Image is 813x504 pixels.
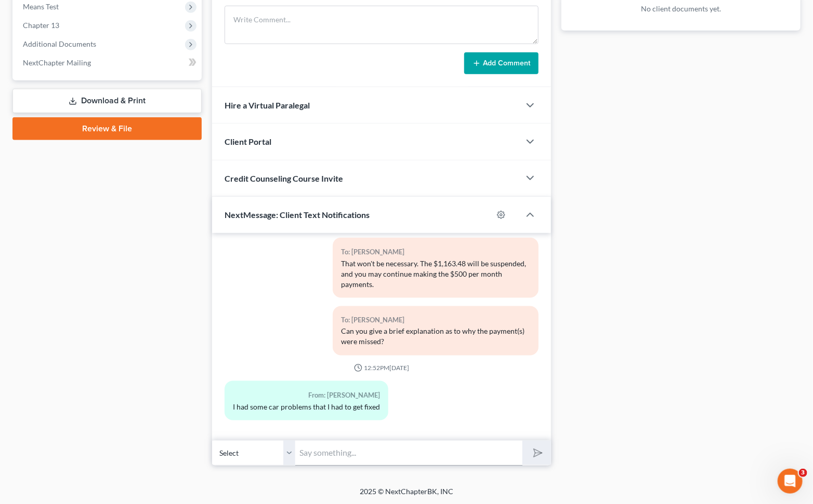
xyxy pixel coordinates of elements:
[225,137,271,146] span: Client Portal
[23,2,59,11] span: Means Test
[225,173,343,183] span: Credit Counseling Course Invite
[464,52,539,74] button: Add Comment
[225,364,539,373] div: 12:52PM[DATE]
[778,469,803,494] iframe: Intercom live chat
[15,53,202,72] a: NextChapter Mailing
[341,315,530,326] div: To: [PERSON_NAME]
[225,210,370,220] span: NextMessage: Client Text Notifications
[799,469,807,477] span: 3
[570,4,792,14] p: No client documents yet.
[12,89,202,113] a: Download & Print
[233,389,380,401] div: From: [PERSON_NAME]
[295,440,522,466] input: Say something...
[225,100,310,110] span: Hire a Virtual Paralegal
[341,246,530,258] div: To: [PERSON_NAME]
[12,117,202,140] a: Review & File
[233,402,380,412] div: I had some car problems that I had to get fixed
[23,21,59,30] span: Chapter 13
[23,39,96,48] span: Additional Documents
[341,326,530,347] div: Can you give a brief explanation as to why the payment(s) were missed?
[23,58,91,67] span: NextChapter Mailing
[341,258,530,290] div: That won't be necessary. The $1,163.48 will be suspended, and you may continue making the $500 pe...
